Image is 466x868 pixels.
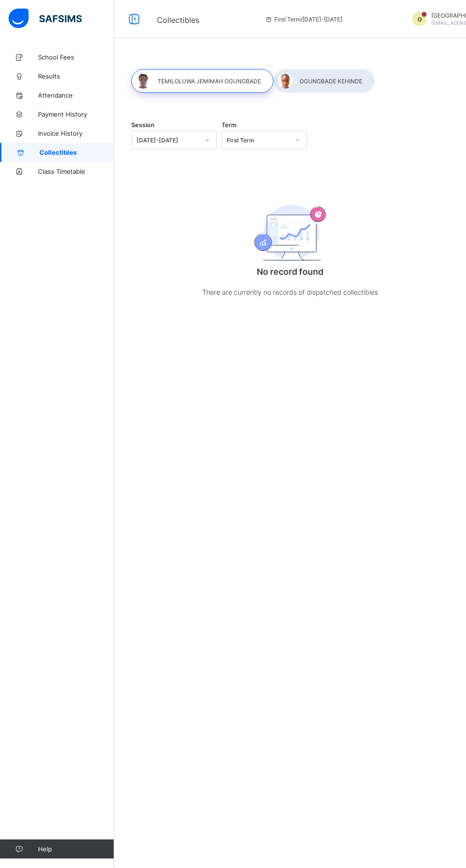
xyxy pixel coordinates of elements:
[265,16,342,23] span: session/term information
[38,130,114,137] span: Invoice History
[38,53,114,61] span: School Fees
[38,845,114,853] span: Help
[195,179,385,317] div: No record found
[38,168,114,175] span: Class Timetable
[195,267,385,277] p: No record found
[39,149,114,156] span: Collectibles
[38,91,114,99] span: Attendance
[222,121,236,129] span: Term
[417,16,422,23] span: O
[157,15,199,25] span: Collectibles
[9,9,82,29] img: safsims
[227,137,290,144] div: First Term
[195,286,385,298] p: There are currently no records of dispatched collectibles
[254,205,326,260] img: academics.830fd61bc8807c8ddf7a6434d507d981.svg
[38,72,114,80] span: Results
[38,110,114,118] span: Payment History
[136,137,199,144] div: [DATE]-[DATE]
[131,121,155,129] span: Session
